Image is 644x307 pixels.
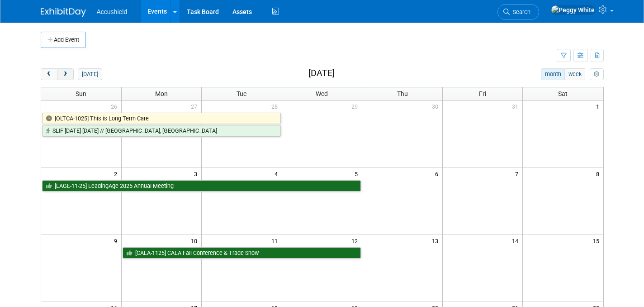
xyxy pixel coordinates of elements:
[113,168,121,179] span: 2
[595,101,603,112] span: 1
[350,101,362,112] span: 29
[113,235,121,246] span: 9
[76,90,86,97] span: Sun
[558,90,568,97] span: Sat
[551,5,595,15] img: Peggy White
[270,235,282,246] span: 11
[354,168,362,179] span: 5
[595,168,603,179] span: 8
[155,90,168,97] span: Mon
[431,101,442,112] span: 30
[41,68,57,80] button: prev
[41,32,86,48] button: Add Event
[316,90,328,97] span: Wed
[590,68,603,80] button: myCustomButton
[42,180,361,192] a: [LAGE-11-25] LeadingAge 2025 Annual Meeting
[190,101,201,112] span: 27
[57,68,74,80] button: next
[193,168,201,179] span: 3
[274,168,282,179] span: 4
[78,68,102,80] button: [DATE]
[42,113,281,125] a: [OLTCA-1025] This is Long Term Care
[514,168,522,179] span: 7
[190,235,201,246] span: 10
[350,235,362,246] span: 12
[541,68,565,80] button: month
[511,101,522,112] span: 31
[592,235,603,246] span: 15
[431,235,442,246] span: 13
[564,68,585,80] button: week
[41,8,86,17] img: ExhibitDay
[42,125,281,137] a: SLIF [DATE]-[DATE] // [GEOGRAPHIC_DATA], [GEOGRAPHIC_DATA]
[308,68,335,78] h2: [DATE]
[479,90,486,97] span: Fri
[397,90,408,97] span: Thu
[110,101,121,112] span: 26
[270,101,282,112] span: 28
[434,168,442,179] span: 6
[511,235,522,246] span: 14
[510,9,530,15] span: Search
[497,4,539,20] a: Search
[97,8,128,15] span: Accushield
[594,72,600,77] i: Personalize Calendar
[237,90,246,97] span: Tue
[123,247,361,259] a: [CALA-1125] CALA Fall Conference & Trade Show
